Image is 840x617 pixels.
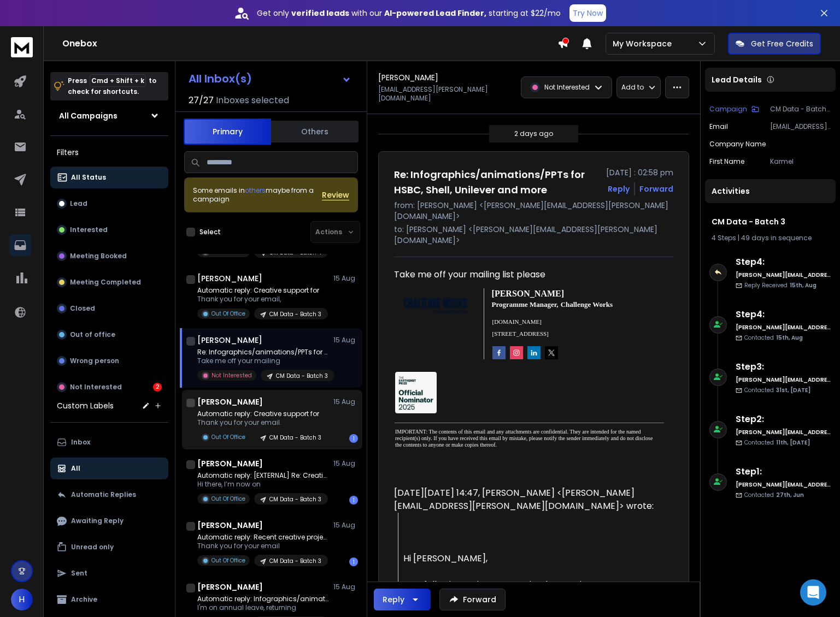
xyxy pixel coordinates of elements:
[544,83,590,92] p: Not Interested
[70,199,87,208] p: Lead
[197,533,328,542] p: Automatic reply: Recent creative projects
[333,521,358,530] p: 15 Aug
[736,428,831,436] h6: [PERSON_NAME][EMAIL_ADDRESS][PERSON_NAME][DOMAIN_NAME]
[378,85,514,103] p: [EMAIL_ADDRESS][PERSON_NAME][DOMAIN_NAME]
[197,471,328,480] p: Automatic reply: [EXTERNAL] Re: Creative
[770,122,831,131] p: [EMAIL_ADDRESS][PERSON_NAME][DOMAIN_NAME]
[197,286,328,295] p: Automatic reply: Creative support for
[333,459,358,468] p: 15 Aug
[276,372,328,380] p: CM Data - Batch 3
[257,8,561,19] p: Get only with our starting at $22/mo
[712,216,829,227] h1: CM Data - Batch 3
[50,167,168,188] button: All Status
[71,543,114,551] p: Unread only
[728,33,821,55] button: Get Free Credits
[50,271,168,293] button: Meeting Completed
[70,330,115,339] p: Out of office
[333,583,358,591] p: 15 Aug
[50,484,168,506] button: Automatic Replies
[736,256,831,269] h6: Step 4 :
[744,386,810,394] p: Contacted
[712,74,762,85] p: Lead Details
[50,245,168,267] button: Meeting Booked
[709,157,744,166] p: First Name
[349,496,358,505] div: 1
[71,595,97,604] p: Archive
[545,346,558,359] img: twitter
[322,189,349,200] button: Review
[189,73,252,84] h1: All Inbox(s)
[776,334,803,342] span: 15th, Aug
[395,429,659,448] p: IMPORTANT: The contents of this email and any attachments are confidential. They are intended for...
[189,94,214,107] span: 27 / 27
[50,431,168,453] button: Inbox
[50,298,168,319] button: Closed
[741,233,812,242] span: 49 days in sequence
[59,110,118,121] h1: All Campaigns
[197,480,328,489] p: Hi there, I’m now on
[384,8,486,19] strong: AI-powered Lead Finder,
[333,398,358,406] p: 15 Aug
[70,252,127,260] p: Meeting Booked
[790,281,816,289] span: 15th, Aug
[492,330,549,337] a: [STREET_ADDRESS]
[514,129,553,138] p: 2 days ago
[569,4,606,22] button: Try Now
[573,8,603,19] p: Try Now
[744,491,804,499] p: Contacted
[71,173,106,182] p: All Status
[50,589,168,610] button: Archive
[50,324,168,346] button: Out of office
[70,304,95,313] p: Closed
[510,346,523,359] img: instagram
[197,418,328,427] p: Thank you for your email.
[621,83,644,92] p: Add to
[197,396,263,407] h1: [PERSON_NAME]
[709,105,747,114] p: Campaign
[709,140,766,149] p: Company Name
[744,281,816,289] p: Reply Received
[776,386,810,394] span: 31st, [DATE]
[736,465,831,478] h6: Step 1 :
[492,318,542,325] span: [DOMAIN_NAME]
[50,105,168,127] button: All Campaigns
[71,438,90,447] p: Inbox
[492,289,564,298] span: [PERSON_NAME]
[744,438,810,447] p: Contacted
[744,334,803,342] p: Contacted
[394,224,673,246] p: to: [PERSON_NAME] <[PERSON_NAME][EMAIL_ADDRESS][PERSON_NAME][DOMAIN_NAME]>
[184,118,271,145] button: Primary
[439,589,506,610] button: Forward
[394,487,665,513] div: [DATE][DATE] 14:47, [PERSON_NAME] <[PERSON_NAME][EMAIL_ADDRESS][PERSON_NAME][DOMAIN_NAME]> wrote:
[395,288,476,324] img: photo
[736,308,831,321] h6: Step 4 :
[197,542,328,550] p: Thank you for your email
[197,348,328,357] p: Re: Infographics/animations/PPTs for HSBC, Shell,
[197,582,263,592] h1: [PERSON_NAME]
[71,517,124,525] p: Awaiting Reply
[212,556,245,565] p: Out Of Office
[212,310,245,318] p: Out Of Office
[527,346,541,359] img: linkedin
[50,145,168,160] h3: Filters
[50,193,168,215] button: Lead
[776,491,804,499] span: 27th, Jun
[70,226,108,234] p: Interested
[11,37,33,57] img: logo
[561,300,613,308] span: Challenge Works
[71,490,136,499] p: Automatic Replies
[71,464,80,473] p: All
[492,300,559,308] span: Programme Manager,
[216,94,289,107] h3: Inboxes selected
[608,183,630,194] button: Reply
[153,383,162,391] div: 2
[751,38,813,49] p: Get Free Credits
[197,458,263,469] h1: [PERSON_NAME]
[349,557,358,566] div: 1
[212,433,245,441] p: Out Of Office
[374,589,431,610] button: Reply
[269,495,321,503] p: CM Data - Batch 3
[705,179,836,203] div: Activities
[197,520,263,531] h1: [PERSON_NAME]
